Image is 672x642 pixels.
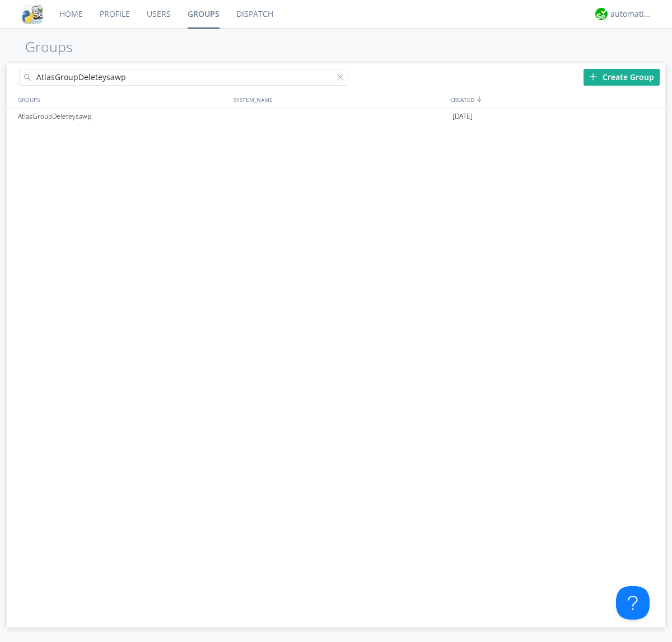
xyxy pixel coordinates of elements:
input: Search groups [19,69,348,86]
img: plus.svg [589,73,597,81]
span: [DATE] [452,108,473,125]
iframe: Toggle Customer Support [616,586,650,620]
div: automation+atlas [610,8,652,20]
div: AtlasGroupDeleteysawp [15,108,231,125]
div: GROUPS [15,91,228,107]
a: AtlasGroupDeleteysawp[DATE] [7,108,665,125]
img: cddb5a64eb264b2086981ab96f4c1ba7 [22,4,43,24]
div: Create Group [584,69,660,86]
div: CREATED [447,91,665,107]
img: d2d01cd9b4174d08988066c6d424eccd [595,8,608,20]
div: SYSTEM_NAME [231,91,447,107]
